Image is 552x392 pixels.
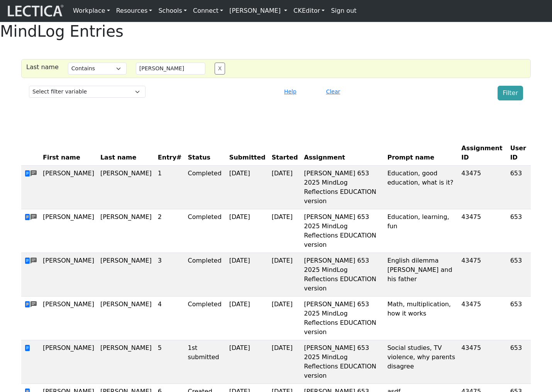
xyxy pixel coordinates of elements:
[458,141,507,166] th: Assignment ID
[269,253,301,297] td: [DATE]
[113,3,156,19] a: Resources
[136,63,205,75] input: Value
[226,209,269,253] td: [DATE]
[301,253,384,297] td: [PERSON_NAME] 653 2025 MindLog Reflections EDUCATION version
[301,297,384,340] td: [PERSON_NAME] 653 2025 MindLog Reflections EDUCATION version
[226,166,269,209] td: [DATE]
[269,209,301,253] td: [DATE]
[226,253,269,297] td: [DATE]
[507,253,531,297] td: 653
[30,300,37,309] span: comments
[97,253,155,297] td: [PERSON_NAME]
[185,166,226,209] td: Completed
[507,340,531,384] td: 653
[40,340,97,384] td: [PERSON_NAME]
[30,169,37,178] span: comments
[384,253,458,297] td: English dilemma [PERSON_NAME] and his father
[30,213,37,222] span: comments
[40,209,97,253] td: [PERSON_NAME]
[226,3,290,19] a: [PERSON_NAME]
[269,340,301,384] td: [DATE]
[384,340,458,384] td: Social studies, TV violence, why parents disagree
[328,3,359,19] a: Sign out
[6,3,64,18] img: lecticalive
[384,297,458,340] td: Math, multiplication, how it works
[155,297,185,340] td: 4
[190,3,226,19] a: Connect
[226,340,269,384] td: [DATE]
[40,141,97,166] th: First name
[30,256,37,266] span: comments
[97,340,155,384] td: [PERSON_NAME]
[301,340,384,384] td: [PERSON_NAME] 653 2025 MindLog Reflections EDUCATION version
[458,209,507,253] td: 43475
[40,297,97,340] td: [PERSON_NAME]
[458,340,507,384] td: 43475
[24,257,30,265] span: view
[458,297,507,340] td: 43475
[290,3,328,19] a: CKEditor
[185,297,226,340] td: Completed
[70,3,113,19] a: Workplace
[155,3,190,19] a: Schools
[281,86,300,98] button: Help
[458,253,507,297] td: 43475
[24,301,30,308] span: view
[24,214,30,221] span: view
[384,166,458,209] td: Education, good education, what is it?
[97,297,155,340] td: [PERSON_NAME]
[269,297,301,340] td: [DATE]
[185,340,226,384] td: 1st submitted
[24,170,30,177] span: view
[185,209,226,253] td: Completed
[226,297,269,340] td: [DATE]
[507,209,531,253] td: 653
[301,141,384,166] th: Assignment
[323,86,344,98] button: Clear
[155,166,185,209] td: 1
[507,297,531,340] td: 653
[97,166,155,209] td: [PERSON_NAME]
[507,141,531,166] th: User ID
[155,253,185,297] td: 3
[155,141,185,166] th: Entry#
[269,141,301,166] th: Started
[281,88,300,95] a: Help
[384,141,458,166] th: Prompt name
[458,166,507,209] td: 43475
[155,340,185,384] td: 5
[384,209,458,253] td: Education, learning, fun
[301,209,384,253] td: [PERSON_NAME] 653 2025 MindLog Reflections EDUCATION version
[507,166,531,209] td: 653
[301,166,384,209] td: [PERSON_NAME] 653 2025 MindLog Reflections EDUCATION version
[97,141,155,166] th: Last name
[24,344,30,352] span: view
[226,141,269,166] th: Submitted
[269,166,301,209] td: [DATE]
[185,253,226,297] td: Completed
[155,209,185,253] td: 2
[185,141,226,166] th: Status
[40,166,97,209] td: [PERSON_NAME]
[40,253,97,297] td: [PERSON_NAME]
[22,63,63,75] div: Last name
[215,63,225,75] button: X
[498,86,523,100] button: Filter
[97,209,155,253] td: [PERSON_NAME]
